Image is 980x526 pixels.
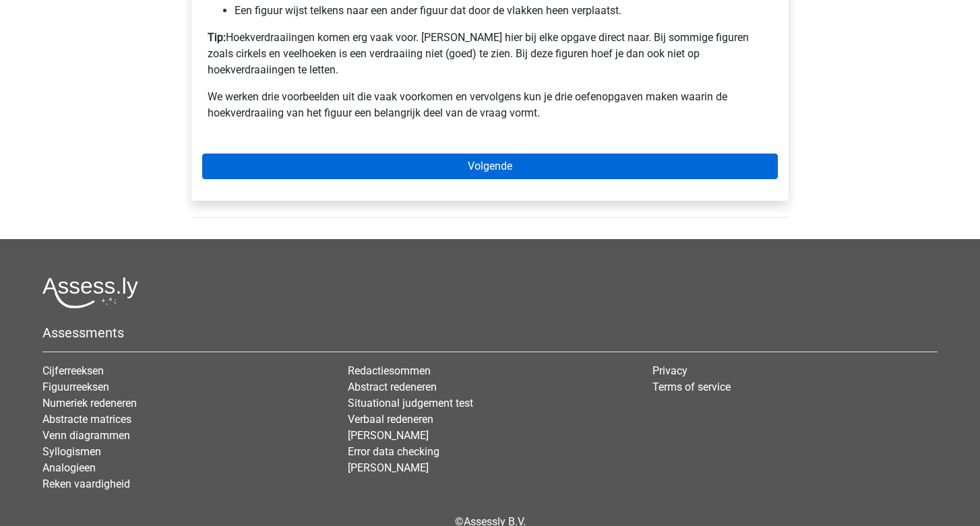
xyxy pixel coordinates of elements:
[652,381,731,393] a: Terms of service
[348,445,439,458] a: Error data checking
[652,364,687,377] a: Privacy
[42,413,131,426] a: Abstracte matrices
[348,461,429,474] a: [PERSON_NAME]
[208,31,226,44] b: Tip:
[42,461,96,474] a: Analogieen
[348,429,429,442] a: [PERSON_NAME]
[348,364,431,377] a: Redactiesommen
[42,325,938,341] h5: Assessments
[208,89,772,121] p: We werken drie voorbeelden uit die vaak voorkomen en vervolgens kun je drie oefenopgaven maken wa...
[208,30,772,78] p: Hoekverdraaiingen komen erg vaak voor. [PERSON_NAME] hier bij elke opgave direct naar. Bij sommig...
[348,381,437,393] a: Abstract redeneren
[235,3,772,19] li: Een figuur wijst telkens naar een ander figuur dat door de vlakken heen verplaatst.
[348,397,473,409] a: Situational judgement test
[42,381,109,393] a: Figuurreeksen
[42,277,138,308] img: Assessly logo
[348,413,433,426] a: Verbaal redeneren
[42,397,137,409] a: Numeriek redeneren
[42,364,104,377] a: Cijferreeksen
[42,445,101,458] a: Syllogismen
[42,478,130,490] a: Reken vaardigheid
[202,154,778,179] a: Volgende
[42,429,130,442] a: Venn diagrammen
